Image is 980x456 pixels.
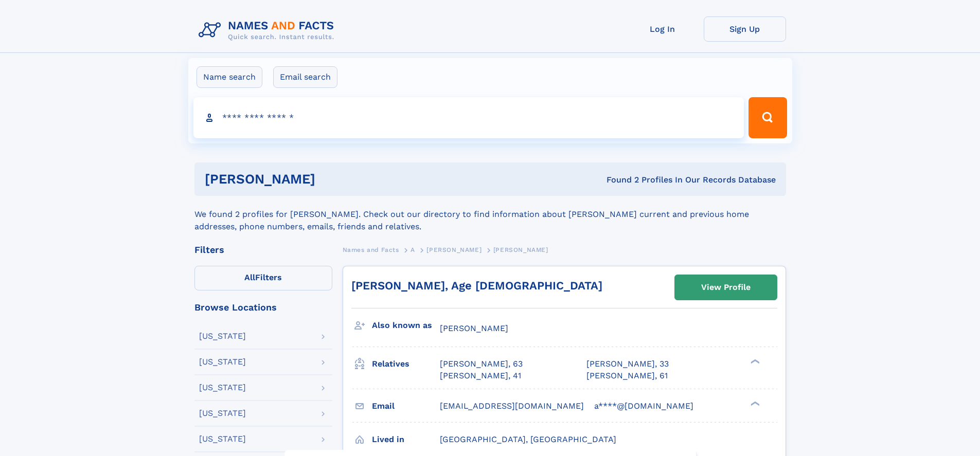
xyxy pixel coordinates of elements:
[440,358,523,370] a: [PERSON_NAME], 63
[273,66,337,88] label: Email search
[748,358,760,365] div: ❯
[621,16,704,42] a: Log In
[372,355,440,373] h3: Relatives
[748,400,760,407] div: ❯
[193,97,744,138] input: search input
[194,303,332,312] div: Browse Locations
[199,409,246,417] div: [US_STATE]
[586,370,668,381] a: [PERSON_NAME], 61
[351,279,602,292] a: [PERSON_NAME], Age [DEMOGRAPHIC_DATA]
[372,431,440,448] h3: Lived in
[704,16,786,42] a: Sign Up
[586,358,669,370] a: [PERSON_NAME], 33
[199,384,246,392] div: [US_STATE]
[426,243,482,256] a: [PERSON_NAME]
[426,246,482,253] span: [PERSON_NAME]
[372,397,440,415] h3: Email
[244,272,255,282] span: All
[440,434,616,444] span: [GEOGRAPHIC_DATA], [GEOGRAPHIC_DATA]
[197,66,262,88] label: Name search
[411,246,415,253] span: A
[493,246,548,253] span: [PERSON_NAME]
[440,401,584,411] span: [EMAIL_ADDRESS][DOMAIN_NAME]
[205,173,461,186] h1: [PERSON_NAME]
[461,174,776,186] div: Found 2 Profiles In Our Records Database
[199,358,246,366] div: [US_STATE]
[440,370,521,381] a: [PERSON_NAME], 41
[194,266,332,290] label: Filters
[199,332,246,340] div: [US_STATE]
[194,245,332,254] div: Filters
[199,435,246,443] div: [US_STATE]
[194,16,343,44] img: Logo Names and Facts
[343,243,399,256] a: Names and Facts
[411,243,415,256] a: A
[701,276,751,299] div: View Profile
[749,97,787,138] button: Search Button
[675,275,777,300] a: View Profile
[372,317,440,334] h3: Also known as
[440,323,508,333] span: [PERSON_NAME]
[194,196,786,233] div: We found 2 profiles for [PERSON_NAME]. Check out our directory to find information about [PERSON_...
